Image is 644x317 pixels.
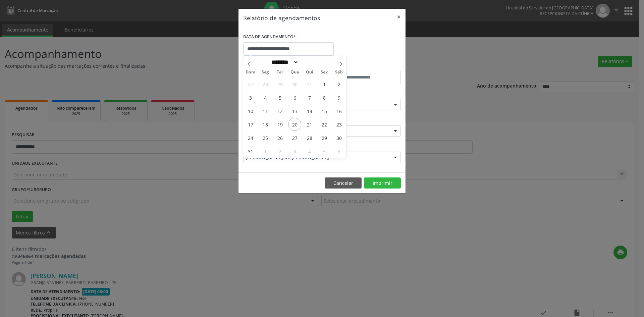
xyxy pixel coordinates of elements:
[303,77,316,91] span: Julho 31, 2025
[318,118,331,131] span: Agosto 22, 2025
[303,131,316,144] span: Agosto 28, 2025
[317,70,332,74] span: Sex
[303,118,316,131] span: Agosto 21, 2025
[364,177,401,189] button: Imprimir
[288,118,301,131] span: Agosto 20, 2025
[273,70,287,74] span: Ter
[273,77,286,91] span: Julho 29, 2025
[318,104,331,117] span: Agosto 15, 2025
[244,131,257,144] span: Agosto 24, 2025
[259,77,272,91] span: Julho 28, 2025
[259,131,272,144] span: Agosto 25, 2025
[332,91,345,104] span: Agosto 9, 2025
[259,104,272,117] span: Agosto 11, 2025
[302,70,317,74] span: Qui
[324,60,401,71] label: ATÉ
[318,91,331,104] span: Agosto 8, 2025
[273,91,286,104] span: Agosto 5, 2025
[318,145,331,158] span: Setembro 5, 2025
[259,91,272,104] span: Agosto 4, 2025
[299,59,321,66] input: Year
[332,145,345,158] span: Setembro 6, 2025
[288,104,301,117] span: Agosto 13, 2025
[303,104,316,117] span: Agosto 14, 2025
[273,145,286,158] span: Setembro 2, 2025
[244,91,257,104] span: Agosto 3, 2025
[332,77,345,91] span: Agosto 2, 2025
[318,77,331,91] span: Agosto 1, 2025
[392,9,406,25] button: Close
[258,70,273,74] span: Seg
[243,70,258,74] span: Dom
[288,131,301,144] span: Agosto 27, 2025
[288,145,301,158] span: Setembro 3, 2025
[244,145,257,158] span: Agosto 31, 2025
[273,104,286,117] span: Agosto 12, 2025
[303,91,316,104] span: Agosto 7, 2025
[259,118,272,131] span: Agosto 18, 2025
[273,131,286,144] span: Agosto 26, 2025
[287,70,302,74] span: Qua
[244,118,257,131] span: Agosto 17, 2025
[244,77,257,91] span: Julho 27, 2025
[288,91,301,104] span: Agosto 6, 2025
[332,70,346,74] span: Sáb
[273,118,286,131] span: Agosto 19, 2025
[332,118,345,131] span: Agosto 23, 2025
[332,104,345,117] span: Agosto 16, 2025
[325,177,362,189] button: Cancelar
[243,13,320,22] h5: Relatório de agendamentos
[259,145,272,158] span: Setembro 1, 2025
[318,131,331,144] span: Agosto 29, 2025
[332,131,345,144] span: Agosto 30, 2025
[269,59,299,66] select: Month
[244,104,257,117] span: Agosto 10, 2025
[243,32,296,42] label: DATA DE AGENDAMENTO
[303,145,316,158] span: Setembro 4, 2025
[288,77,301,91] span: Julho 30, 2025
